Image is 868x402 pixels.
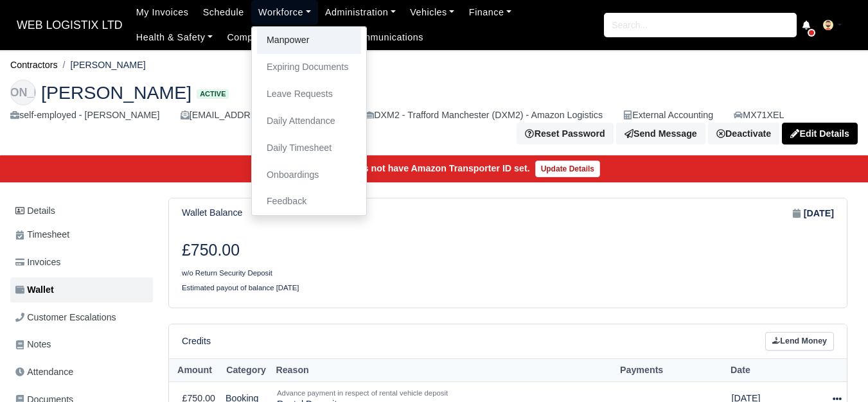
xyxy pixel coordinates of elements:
a: Leave Requests [257,81,361,108]
th: Category [220,358,272,382]
a: Onboardings [257,162,361,189]
a: Daily Attendance [257,108,361,135]
th: Date [727,358,810,382]
a: Health & Safety [129,25,220,50]
a: Daily Timesheet [257,135,361,162]
a: Timesheet [10,222,153,247]
h6: Wallet Balance [182,207,242,218]
span: Active [197,89,229,99]
a: Notes [10,332,153,357]
a: Communications [343,25,431,50]
input: Search... [604,13,797,37]
span: Attendance [15,365,73,380]
a: MX71XEL [734,108,784,123]
div: External Accounting [623,108,713,123]
th: Payments [616,358,727,382]
a: Compliance [220,25,294,50]
strong: [DATE] [804,206,834,221]
span: Customer Escalations [15,310,116,325]
span: Notes [15,337,51,352]
iframe: Chat Widget [804,340,868,402]
div: Jamiu Adeniyi [1,69,867,155]
span: [PERSON_NAME] [41,83,191,101]
div: [EMAIL_ADDRESS][DOMAIN_NAME] [181,108,344,123]
th: Reason [272,358,616,382]
a: Wallet [10,277,153,302]
a: Contractors [10,60,58,70]
a: Invoices [10,250,153,275]
h3: £750.00 [182,241,499,260]
span: Invoices [15,255,60,270]
a: Reports [294,25,342,50]
li: [PERSON_NAME] [58,58,146,73]
h6: Credits [182,336,211,347]
span: WEB LOGISTIX LTD [10,12,129,38]
th: Amount [169,358,220,382]
a: Expiring Documents [257,54,361,81]
a: Lend Money [765,332,834,351]
button: Reset Password [517,123,613,144]
span: Timesheet [15,227,69,242]
div: DXM2 - Trafford Manchester (DXM2) - Amazon Logistics [365,108,603,123]
a: Manpower [257,27,361,54]
a: Send Message [616,123,705,144]
div: [PERSON_NAME] [10,80,36,105]
small: w/o Return Security Deposit [182,269,272,277]
a: Edit Details [782,123,858,144]
a: Feedback [257,188,361,215]
a: Details [10,199,153,223]
a: WEB LOGISTIX LTD [10,13,129,38]
a: Attendance [10,360,153,385]
a: Deactivate [708,123,779,144]
a: Customer Escalations [10,305,153,330]
small: Estimated payout of balance [DATE] [182,284,299,292]
div: self-employed - [PERSON_NAME] [10,108,160,123]
a: Update Details [535,161,600,177]
span: Wallet [15,283,54,297]
small: Advance payment in respect of rental vehicle deposit [277,389,448,397]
